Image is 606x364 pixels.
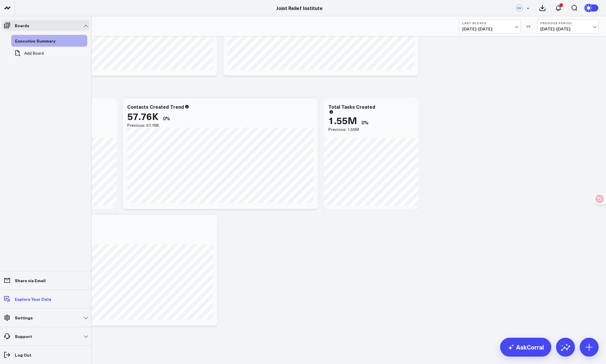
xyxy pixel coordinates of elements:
[15,315,33,320] p: Settings
[328,127,414,132] div: Previous: 1.55M
[500,338,551,357] a: AskCorral
[462,21,517,25] b: Last 30 Days
[24,51,44,56] span: Add Board
[14,37,57,44] div: Executive Summary
[15,278,46,283] p: Share via Email
[276,5,323,11] a: Joint Relief Institute
[540,27,595,31] span: [DATE] - [DATE]
[527,6,529,10] span: +
[516,4,523,12] div: DJ
[540,21,595,25] b: Previous Period
[462,27,517,31] span: [DATE] - [DATE]
[15,297,51,301] p: Explore Your Data
[559,3,563,7] div: 1
[11,35,68,47] a: Executive SummaryOpen board menu
[328,115,357,126] div: 1.55M
[524,4,531,12] button: +
[15,334,32,339] p: Support
[127,103,184,110] div: Contacts Created Trend
[328,103,375,110] div: Total Tasks Created
[459,19,521,33] button: Last 30 Days[DATE]-[DATE]
[27,240,213,244] div: Previous: 1.55M
[11,47,47,60] button: Add Board
[127,123,313,128] div: Previous: 57.76K
[15,352,31,357] p: Log Out
[15,23,29,28] p: Boards
[361,119,369,126] div: 0%
[163,115,170,121] div: 0%
[2,350,90,360] a: Log Out
[127,111,159,121] div: 57.76K
[537,19,599,33] button: Previous Period[DATE]-[DATE]
[523,25,534,28] div: VS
